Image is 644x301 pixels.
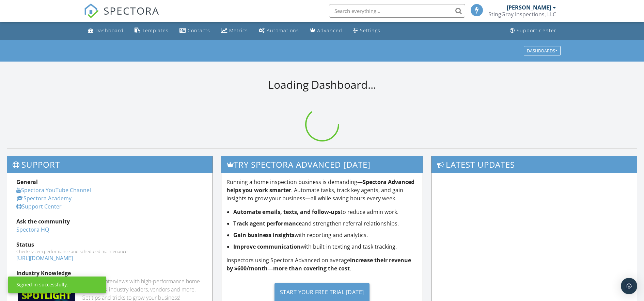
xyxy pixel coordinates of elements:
li: with built-in texting and task tracking. [233,243,418,251]
a: Support Center [16,203,62,210]
div: Signed in successfully. [16,281,68,288]
input: Search everything... [329,4,465,18]
a: [URL][DOMAIN_NAME] [16,254,73,262]
h3: Support [7,156,213,173]
div: Support Center [517,27,556,34]
div: [PERSON_NAME] [507,4,551,11]
h3: Try spectora advanced [DATE] [221,156,423,173]
a: Settings [350,24,383,37]
div: Open Intercom Messenger [621,278,637,294]
div: Contacts [188,27,210,34]
div: Check system performance and scheduled maintenance. [16,249,203,254]
div: Status [16,240,203,249]
a: Dashboard [85,24,126,37]
a: Spectora HQ [16,226,49,233]
strong: General [16,178,38,186]
div: Ask the community [16,217,203,225]
div: Metrics [229,27,248,34]
a: Advanced [307,24,345,37]
strong: Gain business insights [233,231,295,239]
div: Advanced [317,27,342,34]
span: SPECTORA [104,3,159,18]
p: Running a home inspection business is demanding— . Automate tasks, track key agents, and gain ins... [226,178,418,202]
strong: increase their revenue by $600/month—more than covering the cost [226,256,411,272]
a: SPECTORA [84,9,159,23]
li: to reduce admin work. [233,208,418,216]
h3: Latest Updates [431,156,637,173]
img: The Best Home Inspection Software - Spectora [84,3,99,18]
div: Dashboards [527,48,557,53]
a: Spectora YouTube Channel [16,186,91,194]
button: Dashboards [524,46,561,55]
a: Templates [132,24,171,37]
strong: Spectora Advanced helps you work smarter [226,178,414,194]
div: Industry Knowledge [16,269,203,277]
strong: Track agent performance [233,220,302,227]
strong: Automate emails, texts, and follow-ups [233,208,341,216]
div: StingGray Inspections, LLC [488,11,556,18]
li: with reporting and analytics. [233,231,418,239]
p: Inspectors using Spectora Advanced on average . [226,256,418,272]
strong: Improve communication [233,243,301,250]
a: Spectora Academy [16,195,72,202]
a: Metrics [218,24,251,37]
div: Templates [142,27,169,34]
li: and strengthen referral relationships. [233,219,418,228]
div: Settings [360,27,380,34]
div: Dashboard [95,27,124,34]
a: Automations (Basic) [256,24,302,37]
a: Support Center [507,24,559,37]
div: Automations [267,27,299,34]
a: Contacts [177,24,213,37]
